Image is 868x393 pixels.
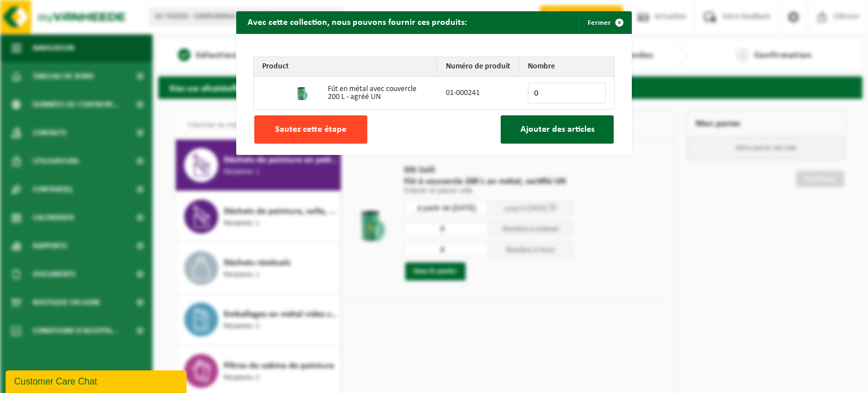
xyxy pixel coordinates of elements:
th: Numéro de produit [437,57,519,77]
span: Ajouter des articles [520,125,594,134]
button: Fermer [579,11,631,34]
h2: Avec cette collection, nous pouvons fournir ces produits: [236,11,478,33]
td: Fût en métal avec couvercle 200 L - agréé UN [319,77,437,109]
th: Product [254,57,437,77]
button: Sautez cette étape [254,115,367,144]
iframe: chat widget [6,368,189,393]
td: 01-000241 [437,77,519,109]
img: 01-000241 [293,83,311,101]
button: Ajouter des articles [501,115,614,144]
span: Sautez cette étape [275,125,346,134]
th: Nombre [519,57,614,77]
